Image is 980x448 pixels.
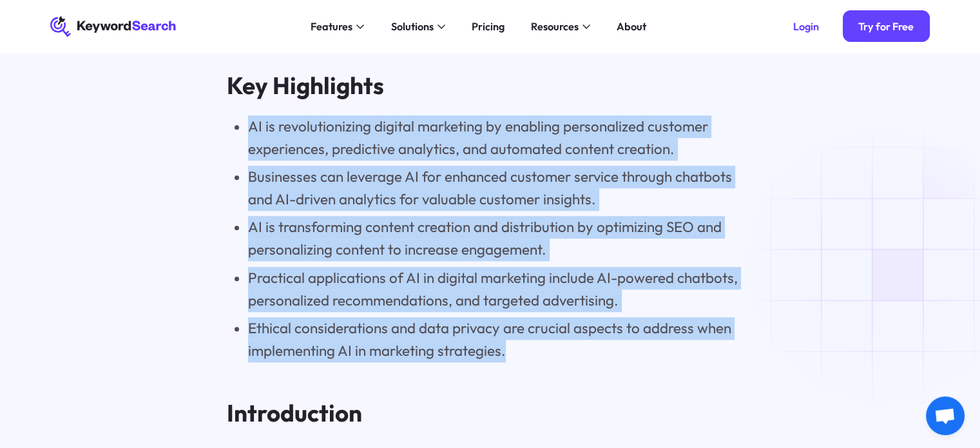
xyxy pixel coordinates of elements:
[472,19,504,35] div: Pricing
[777,10,834,42] a: Login
[248,115,753,161] li: AI is revolutionizing digital marketing by enabling personalized customer experiences, predictive...
[617,19,646,35] div: About
[463,16,512,37] a: Pricing
[227,72,753,100] h2: Key Highlights
[227,399,753,427] h2: Introduction
[248,267,753,312] li: Practical applications of AI in digital marketing include AI-powered chatbots, personalized recom...
[248,317,753,362] li: Ethical considerations and data privacy are crucial aspects to address when implementing AI in ma...
[858,20,914,33] div: Try for Free
[843,10,930,42] a: Try for Free
[608,16,654,37] a: About
[390,19,433,35] div: Solutions
[530,19,578,35] div: Resources
[248,166,753,211] li: Businesses can leverage AI for enhanced customer service through chatbots and AI-driven analytics...
[248,216,753,261] li: AI is transforming content creation and distribution by optimizing SEO and personalizing content ...
[926,396,965,435] div: Open chat
[311,19,352,35] div: Features
[793,20,819,33] div: Login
